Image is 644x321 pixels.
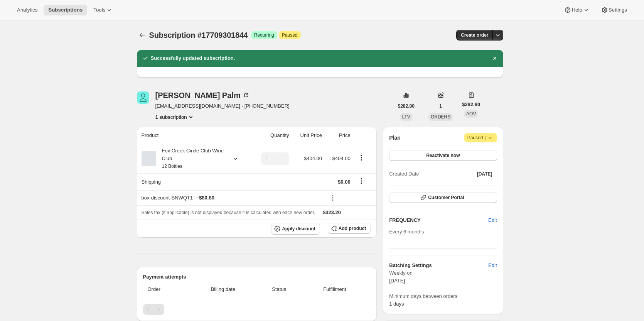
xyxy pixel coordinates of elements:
[48,7,83,13] span: Subscriptions
[467,134,494,142] span: Paused
[339,225,366,231] span: Add product
[137,91,149,104] span: Hans Palm
[142,210,315,215] span: Sales tax (if applicable) is not displayed because it is calculated with each new order.
[431,114,450,120] span: ORDERS
[393,101,419,112] button: $282.80
[155,91,250,99] div: [PERSON_NAME] Palm
[323,209,341,215] span: $323.20
[271,223,320,235] button: Apply discount
[143,273,371,281] h2: Payment attempts
[572,7,582,13] span: Help
[151,54,235,62] h2: Successfully updated subscription.
[137,173,251,190] th: Shipping
[143,281,189,298] th: Order
[89,5,118,15] button: Tools
[254,32,274,38] span: Recurring
[389,170,419,178] span: Created Date
[282,226,315,232] span: Apply discount
[142,194,322,202] div: box-discount-BNWQT1
[303,286,366,293] span: Fulfillment
[137,127,251,144] th: Product
[389,229,424,235] span: Every 6 months
[328,223,371,234] button: Add product
[156,147,226,170] div: Fox Creek Circle Club Wine Club
[426,152,460,159] span: Reactivate now
[149,31,248,39] span: Subscription #17709301844
[389,134,401,142] h2: Plan
[389,269,497,277] span: Weekly on
[484,259,501,272] button: Edit
[484,214,501,226] button: Edit
[93,7,105,13] span: Tools
[260,286,299,293] span: Status
[304,155,322,161] span: $404.00
[162,164,182,169] small: 12 Bottles
[250,127,291,144] th: Quantity
[12,5,42,15] button: Analytics
[435,101,447,112] button: 1
[389,150,497,161] button: Reactivate now
[389,216,488,224] h2: FREQUENCY
[197,194,214,202] span: - $80.80
[389,262,488,269] h6: Batching Settings
[402,114,410,120] span: LTV
[137,30,148,41] button: Subscriptions
[282,32,298,38] span: Paused
[439,103,442,109] span: 1
[466,111,476,117] span: AOV
[389,301,404,307] span: 1 days
[461,32,488,38] span: Create order
[292,127,324,144] th: Unit Price
[355,177,368,185] button: Shipping actions
[609,7,627,13] span: Settings
[462,101,480,108] span: $282.80
[143,304,371,315] nav: Pagination
[472,169,497,179] button: [DATE]
[559,5,594,15] button: Help
[488,216,497,224] span: Edit
[596,5,632,15] button: Settings
[389,192,497,203] button: Customer Portal
[485,135,486,141] span: |
[428,194,464,201] span: Customer Portal
[44,5,87,15] button: Subscriptions
[355,154,368,162] button: Product actions
[389,278,405,284] span: [DATE]
[389,292,497,300] span: Minimum days between orders
[338,179,351,185] span: $0.00
[332,155,351,161] span: $404.00
[488,262,497,269] span: Edit
[155,102,290,110] span: [EMAIL_ADDRESS][DOMAIN_NAME] · [PHONE_NUMBER]
[489,53,500,64] button: Dismiss notification
[191,286,255,293] span: Billing date
[456,30,493,41] button: Create order
[17,7,37,13] span: Analytics
[477,171,492,177] span: [DATE]
[155,113,195,121] button: Product actions
[324,127,353,144] th: Price
[398,103,415,109] span: $282.80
